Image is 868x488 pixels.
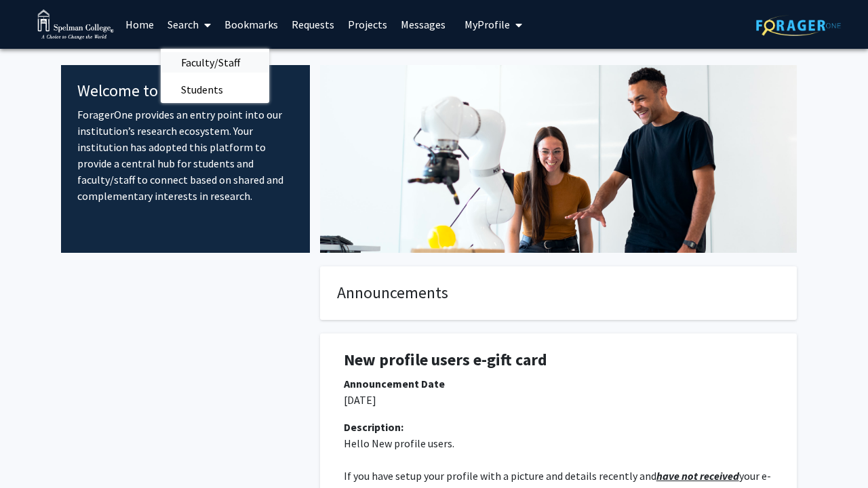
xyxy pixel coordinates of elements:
img: ForagerOne Logo [756,15,841,36]
a: Students [161,79,269,100]
h1: New profile users e-gift card [344,350,773,370]
span: My Profile [465,18,510,31]
a: Faculty/Staff [161,52,269,73]
p: [DATE] [344,392,773,408]
p: Hello New profile users. [344,435,773,451]
h4: Announcements [337,283,780,303]
img: Cover Image [320,65,797,253]
a: Messages [394,1,452,48]
a: Requests [285,1,341,48]
span: Students [161,76,243,103]
a: Home [119,1,161,48]
iframe: Chat [10,427,58,478]
u: have not received [656,469,739,483]
img: Spelman College Logo [37,9,114,40]
a: Search [161,1,218,48]
div: Announcement Date [344,375,773,392]
a: Projects [341,1,394,48]
a: Bookmarks [218,1,285,48]
p: ForagerOne provides an entry point into our institution’s research ecosystem. Your institution ha... [77,106,294,204]
span: Faculty/Staff [161,49,260,76]
h4: Welcome to ForagerOne [77,81,294,101]
div: Description: [344,419,773,435]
